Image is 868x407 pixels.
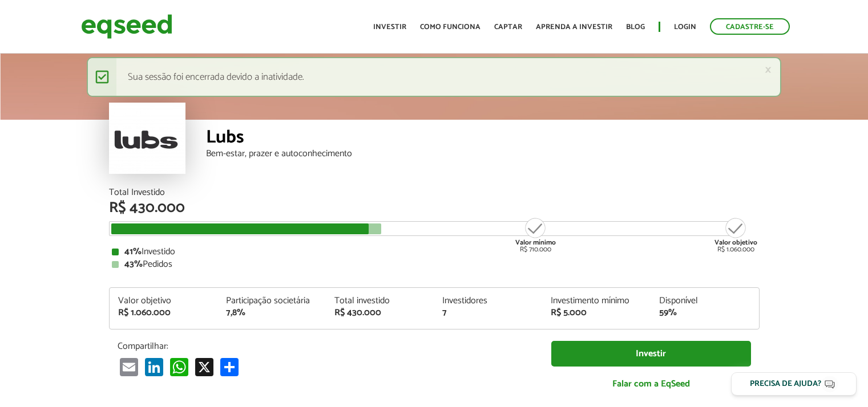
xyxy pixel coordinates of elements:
[765,64,772,76] a: ×
[442,296,534,306] div: Investidores
[551,308,642,318] div: R$ 5.000
[420,23,481,31] a: Como funciona
[118,308,209,318] div: R$ 1.060.000
[118,296,209,306] div: Valor objetivo
[626,23,645,31] a: Blog
[551,341,751,367] a: Investir
[124,257,143,272] strong: 43%
[206,149,760,158] div: Bem-estar, prazer e autoconhecimento
[710,18,790,35] a: Cadastre-se
[551,296,642,306] div: Investimento mínimo
[143,357,165,376] a: LinkedIn
[334,308,426,318] div: R$ 430.000
[124,244,142,259] strong: 41%
[109,188,760,197] div: Total Investido
[442,308,534,318] div: 7
[551,372,751,396] a: Falar com a EqSeed
[118,357,140,376] a: Email
[109,201,760,215] div: R$ 430.000
[112,260,757,269] div: Pedidos
[87,57,781,97] div: Sua sessão foi encerrada devido a inatividade.
[536,23,612,31] a: Aprenda a investir
[218,357,241,376] a: Compartilhar
[714,217,757,253] div: R$ 1.060.000
[112,247,757,257] div: Investido
[714,237,757,248] strong: Valor objetivo
[674,23,696,31] a: Login
[659,296,750,306] div: Disponível
[659,308,750,318] div: 59%
[81,11,172,42] img: EqSeed
[226,308,317,318] div: 7,8%
[168,357,191,376] a: WhatsApp
[206,128,760,149] div: Lubs
[373,23,406,31] a: Investir
[118,341,534,352] p: Compartilhar:
[494,23,522,31] a: Captar
[193,357,216,376] a: X
[226,296,317,306] div: Participação societária
[514,217,557,253] div: R$ 710.000
[515,237,556,248] strong: Valor mínimo
[334,296,426,306] div: Total investido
